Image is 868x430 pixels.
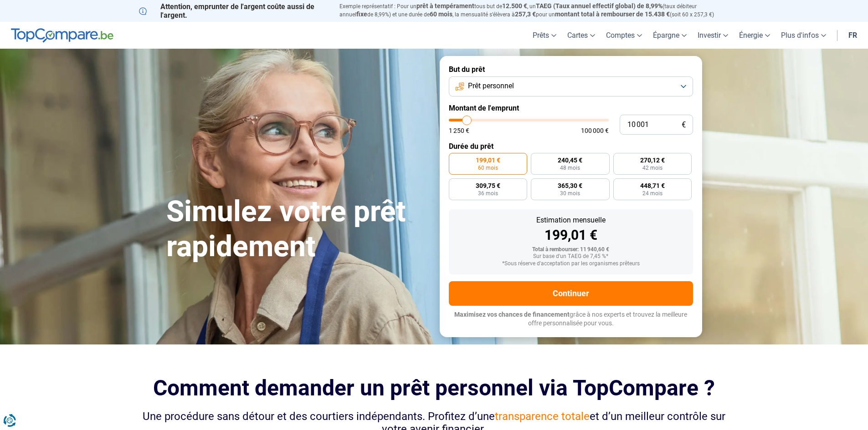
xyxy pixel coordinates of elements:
img: TopCompare [11,28,113,43]
div: Total à rembourser: 11 940,60 € [456,247,686,253]
a: Prêts [527,22,562,49]
span: 48 mois [560,165,580,171]
h2: Comment demander un prêt personnel via TopCompare ? [139,375,729,400]
a: fr [843,22,863,49]
span: 60 mois [478,165,498,171]
a: Investir [692,22,734,49]
span: 448,71 € [640,182,665,189]
a: Énergie [734,22,776,49]
button: Prêt personnel [449,76,693,96]
a: Cartes [562,22,601,49]
span: 199,01 € [476,157,500,163]
span: fixe [356,10,367,18]
a: Épargne [647,22,692,49]
span: 60 mois [430,10,452,18]
span: 36 mois [478,191,498,196]
span: 257,3 € [515,10,536,18]
span: TAEG (Taux annuel effectif global) de 8,99% [536,2,663,10]
label: But du prêt [449,65,693,74]
span: Prêt personnel [468,81,514,91]
div: *Sous réserve d'acceptation par les organismes prêteurs [456,261,686,267]
span: 365,30 € [558,182,582,189]
a: Plus d'infos [776,22,832,49]
div: Sur base d'un TAEG de 7,45 %* [456,253,686,260]
span: 24 mois [642,191,663,196]
span: 30 mois [560,191,580,196]
span: Maximisez vos chances de financement [454,311,570,318]
span: 100 000 € [581,127,609,134]
span: 309,75 € [476,182,500,189]
span: 12.500 € [502,2,527,10]
p: grâce à nos experts et trouvez la meilleure offre personnalisée pour vous. [449,310,693,328]
span: prêt à tempérament [416,2,474,10]
div: Estimation mensuelle [456,217,686,224]
span: 1 250 € [449,127,469,134]
div: 199,01 € [456,228,686,242]
p: Attention, emprunter de l'argent coûte aussi de l'argent. [139,2,329,20]
span: 270,12 € [640,157,665,163]
span: transparence totale [495,410,590,423]
a: Comptes [601,22,647,49]
p: Exemple représentatif : Pour un tous but de , un (taux débiteur annuel de 8,99%) et une durée de ... [339,2,729,19]
span: 42 mois [642,165,663,171]
label: Montant de l'emprunt [449,104,693,112]
span: montant total à rembourser de 15.438 € [555,10,670,18]
label: Durée du prêt [449,142,693,151]
button: Continuer [449,281,693,306]
h1: Simulez votre prêt rapidement [166,194,429,264]
span: 240,45 € [558,157,582,163]
span: € [682,121,686,129]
